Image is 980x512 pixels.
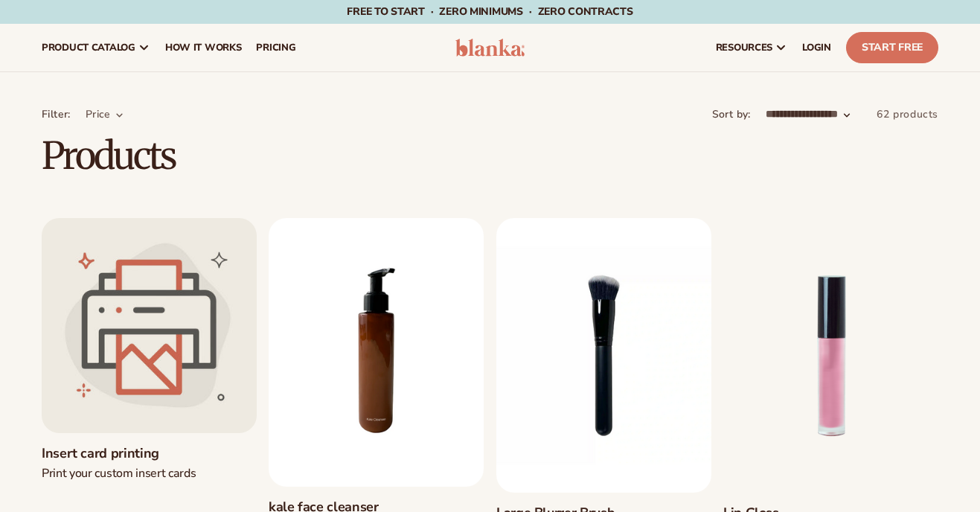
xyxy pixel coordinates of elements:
a: resources [708,24,795,71]
span: Price [86,107,111,121]
a: Start Free [846,32,938,63]
summary: Price [86,106,124,122]
a: Insert card printing [42,445,257,462]
img: logo [455,39,525,57]
a: How It Works [158,24,249,71]
span: product catalog [42,42,135,54]
span: How It Works [165,42,242,54]
p: Filter: [42,106,71,122]
a: pricing [249,24,303,71]
a: LOGIN [795,24,839,71]
span: LOGIN [802,42,831,54]
span: pricing [256,42,295,54]
span: resources [716,42,772,54]
span: 62 products [877,107,938,121]
label: Sort by: [712,107,751,121]
a: product catalog [34,24,158,71]
span: Free to start · ZERO minimums · ZERO contracts [347,4,632,19]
